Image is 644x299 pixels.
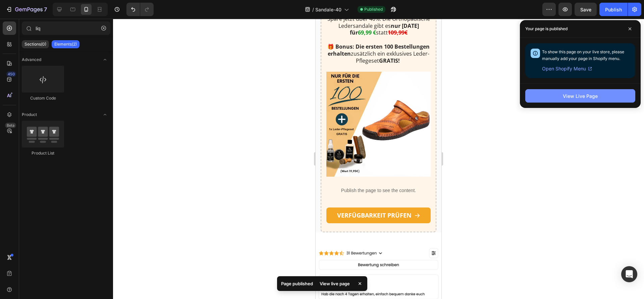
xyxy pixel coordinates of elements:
button: 7 [3,3,50,16]
p: Sections(0) [24,42,46,47]
span: Advanced [22,57,41,63]
strong: GRATIS! [63,38,84,46]
span: Open Shopify Menu [542,65,586,73]
span: To show this page on your live store, please manually add your page in Shopify menu. [542,49,624,61]
button: View Live Page [525,89,635,103]
p: Publish the page to see the content. [11,168,115,175]
p: 7 [44,5,47,13]
p: zusätzlich ein exklusives Leder-Pflegeset [11,24,114,45]
div: 450 [6,71,16,77]
img: gempages_555675308238308595-e8357ce0-a14b-440e-8301-77c909308f47.png [11,53,115,158]
span: Sandale-40 [315,6,341,13]
strong: 🎁 Bonus: Die ersten 100 Bestellungen erhalten [12,24,114,39]
div: Beta [5,123,16,128]
div: Open Intercom Messenger [621,266,637,282]
input: Search Sections & Elements [22,21,110,35]
strong: VERFÜGBARKEIT PRÜFEN [21,192,96,200]
div: Undo/Redo [126,3,154,16]
button: Publish [599,3,628,16]
div: View Live Page [563,93,598,100]
span: Published [364,6,383,12]
strong: nur [DATE] für [34,3,103,18]
div: Publish [605,6,622,13]
button: Save [575,3,597,16]
p: Page published [281,280,313,287]
p: Elements(2) [54,42,77,47]
div: Product List [22,150,64,156]
span: Product [22,112,37,118]
span: Toggle open [100,54,110,65]
p: Your page is published [525,25,568,32]
a: VERFÜGBARKEIT PRÜFEN [11,189,115,204]
strong: 69,99 € [42,10,60,17]
span: / [312,6,314,13]
strong: 109,99€ [72,10,92,17]
span: Save [580,7,591,12]
iframe: Design area [316,19,441,299]
span: Toggle open [100,109,110,120]
div: Custom Code [22,95,64,101]
div: View live page [316,279,354,288]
